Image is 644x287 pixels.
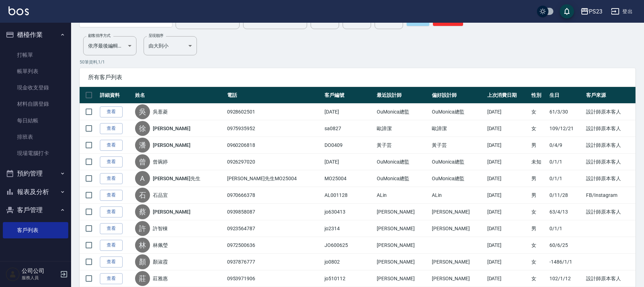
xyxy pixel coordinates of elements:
[133,87,225,104] th: 姓名
[589,7,602,16] div: PS23
[584,204,635,220] td: 設計師原本客人
[485,120,530,137] td: [DATE]
[530,104,548,120] td: 女
[225,87,323,104] th: 電話
[100,106,123,117] a: 查看
[225,104,323,120] td: 0928602501
[323,170,375,187] td: MO25004
[100,256,123,267] a: 查看
[225,220,323,237] td: 0923564787
[375,254,430,270] td: [PERSON_NAME]
[530,137,548,154] td: 男
[485,204,530,220] td: [DATE]
[144,36,197,55] div: 由大到小
[135,271,150,286] div: 莊
[135,221,150,236] div: 許
[135,121,150,136] div: 徐
[135,204,150,219] div: 蔡
[430,120,485,137] td: 歐諦潔
[375,187,430,204] td: ALin
[430,87,485,104] th: 偏好設計師
[430,137,485,154] td: 黃子芸
[225,120,323,137] td: 0975935952
[225,204,323,220] td: 0939858087
[3,222,68,238] a: 客戶列表
[323,270,375,287] td: jo510112
[548,137,584,154] td: 0/4/9
[430,204,485,220] td: [PERSON_NAME]
[83,36,136,55] div: 依序最後編輯時間
[548,87,584,104] th: 生日
[100,240,123,251] a: 查看
[430,254,485,270] td: [PERSON_NAME]
[98,87,133,104] th: 詳細資料
[6,267,20,281] img: Person
[530,254,548,270] td: 女
[485,104,530,120] td: [DATE]
[153,225,168,232] a: 許智棟
[100,273,123,284] a: 查看
[323,154,375,170] td: [DATE]
[153,175,200,182] a: [PERSON_NAME]先生
[88,74,627,81] span: 所有客戶列表
[375,87,430,104] th: 最近設計師
[3,129,68,145] a: 排班表
[430,270,485,287] td: [PERSON_NAME]
[548,104,584,120] td: 61/3/30
[485,137,530,154] td: [DATE]
[323,137,375,154] td: DO0409
[375,154,430,170] td: OuMonica總監
[100,123,123,134] a: 查看
[323,237,375,254] td: JO600625
[100,223,123,234] a: 查看
[3,79,68,96] a: 現金收支登錄
[3,112,68,129] a: 每日結帳
[548,270,584,287] td: 102/1/12
[22,267,58,275] h5: 公司公司
[3,96,68,112] a: 材料自購登錄
[135,238,150,253] div: 林
[135,138,150,153] div: 潘
[323,87,375,104] th: 客戶編號
[375,237,430,254] td: [PERSON_NAME]
[323,204,375,220] td: jo630413
[100,156,123,167] a: 查看
[225,237,323,254] td: 0972500636
[153,192,168,199] a: 石品宜
[584,154,635,170] td: 設計師原本客人
[584,187,635,204] td: FB/Instagram
[153,142,190,149] a: [PERSON_NAME]
[100,140,123,151] a: 查看
[375,220,430,237] td: [PERSON_NAME]
[430,104,485,120] td: OuMonica總監
[548,187,584,204] td: 0/11/28
[100,206,123,217] a: 查看
[430,154,485,170] td: OuMonica總監
[135,104,150,119] div: 吳
[608,5,635,18] button: 登出
[530,204,548,220] td: 女
[100,190,123,201] a: 查看
[375,104,430,120] td: OuMonica總監
[375,120,430,137] td: 歐諦潔
[225,254,323,270] td: 0937876777
[153,208,190,215] a: [PERSON_NAME]
[485,87,530,104] th: 上次消費日期
[430,187,485,204] td: ALin
[375,270,430,287] td: [PERSON_NAME]
[530,87,548,104] th: 性別
[485,254,530,270] td: [DATE]
[323,220,375,237] td: jo2314
[584,137,635,154] td: 設計師原本客人
[430,170,485,187] td: OuMonica總監
[3,47,68,63] a: 打帳單
[548,120,584,137] td: 109/12/21
[323,187,375,204] td: AL001128
[100,173,123,184] a: 查看
[548,237,584,254] td: 60/6/25
[135,188,150,203] div: 石
[485,170,530,187] td: [DATE]
[548,254,584,270] td: -1486/1/1
[225,170,323,187] td: [PERSON_NAME]先生MO25004
[3,164,68,183] button: 預約管理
